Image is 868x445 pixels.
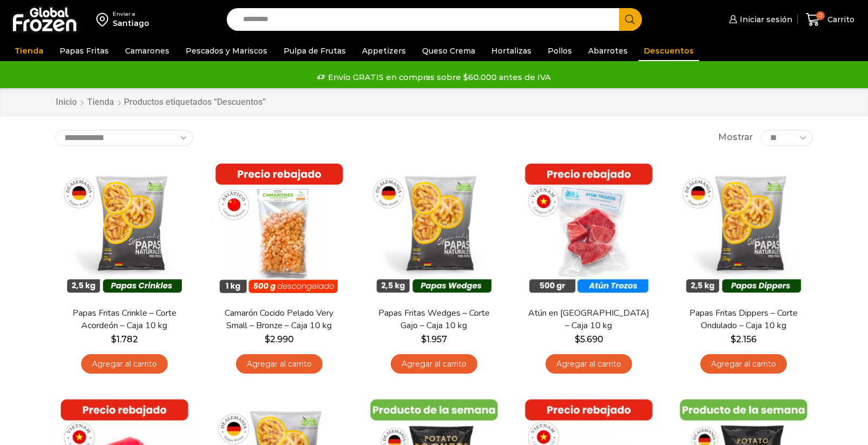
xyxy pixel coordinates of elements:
span: Carrito [825,14,854,25]
a: Papas Fritas Dippers – Corte Ondulado – Caja 10 kg [681,307,806,332]
span: $ [575,334,580,344]
a: Agregar al carrito: “Papas Fritas Dippers - Corte Ondulado - Caja 10 kg” [700,354,787,374]
a: Agregar al carrito: “Papas Fritas Crinkle - Corte Acordeón - Caja 10 kg” [81,354,168,374]
span: $ [421,334,426,344]
a: Agregar al carrito: “Papas Fritas Wedges – Corte Gajo - Caja 10 kg” [391,354,477,374]
span: 0 [816,11,825,20]
a: Papas Fritas Wedges – Corte Gajo – Caja 10 kg [372,307,496,332]
a: Pollos [542,41,577,61]
a: Papas Fritas [54,41,114,61]
div: Enviar a [113,10,149,18]
span: $ [111,334,116,344]
a: Agregar al carrito: “Atún en Trozos - Caja 10 kg” [545,354,632,374]
a: Camarones [120,41,175,61]
a: Papas Fritas Crinkle – Corte Acordeón – Caja 10 kg [62,307,187,332]
a: Hortalizas [486,41,537,61]
a: Abarrotes [583,41,633,61]
a: Queso Crema [417,41,481,61]
bdi: 2.156 [731,334,757,344]
select: Pedido de la tienda [55,130,193,146]
img: address-field-icon.svg [96,10,113,29]
nav: Breadcrumb [55,96,266,109]
bdi: 2.990 [265,334,294,344]
h1: Productos etiquetados “Descuentos” [124,97,266,107]
bdi: 1.957 [421,334,447,344]
a: Appetizers [357,41,411,61]
a: 0 Carrito [803,7,857,32]
div: Santiago [113,18,149,29]
span: Iniciar sesión [737,14,792,25]
bdi: 5.690 [575,334,603,344]
bdi: 1.782 [111,334,138,344]
a: Inicio [55,96,77,109]
a: Tienda [9,41,49,61]
span: Mostrar [718,131,753,144]
a: Atún en [GEOGRAPHIC_DATA] – Caja 10 kg [527,307,651,332]
a: Iniciar sesión [726,9,792,30]
span: $ [265,334,270,344]
a: Tienda [87,96,115,109]
a: Pulpa de Frutas [278,41,351,61]
a: Agregar al carrito: “Camarón Cocido Pelado Very Small - Bronze - Caja 10 kg” [236,354,323,374]
a: Descuentos [639,41,699,61]
a: Pescados y Mariscos [180,41,273,61]
a: Camarón Cocido Pelado Very Small – Bronze – Caja 10 kg [217,307,341,332]
span: $ [731,334,736,344]
button: Search button [619,8,642,31]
